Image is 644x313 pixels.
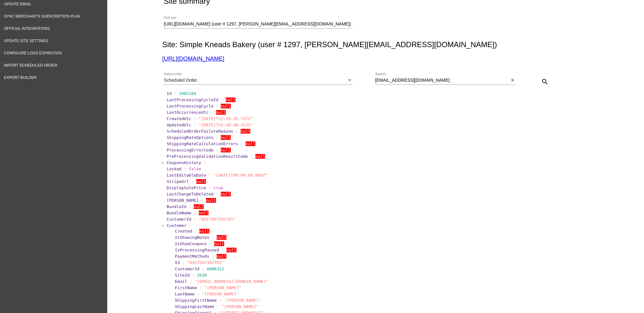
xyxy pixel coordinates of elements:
[167,217,191,222] span: CustomerId
[4,2,31,6] span: Update Email
[164,22,353,27] input: Number
[199,217,236,222] span: "8457587392765"
[167,97,218,102] span: LastProcessingCycleId
[221,97,223,102] span: :
[197,292,200,296] span: :
[175,235,209,240] span: IsShowingNotes
[212,235,214,240] span: :
[194,204,203,209] span: null
[222,304,258,309] span: "[PERSON_NAME]"
[194,123,196,127] span: :
[510,78,515,83] mat-icon: close
[167,167,181,171] span: Locked
[4,51,62,55] span: Configure logs expiration
[162,55,224,62] a: [URL][DOMAIN_NAME]
[4,26,50,31] span: Official Integrations
[196,179,206,184] span: null
[375,78,509,83] input: Search
[221,104,230,108] span: null
[4,14,80,19] span: Sync Merchant's Subscription Plan
[192,273,195,277] span: :
[216,135,219,140] span: :
[217,235,226,240] span: null
[182,260,185,265] span: :
[203,160,206,165] span: :
[167,211,191,215] span: BundleName
[175,298,217,303] span: ShippingFirstName
[199,211,208,215] span: null
[199,123,253,127] span: "[DATE]T16:38:40.313Z"
[167,198,199,203] span: [PERSON_NAME]
[167,223,186,228] span: Customer
[219,298,222,303] span: :
[197,273,207,277] span: 2630
[236,129,238,134] span: :
[179,91,196,96] span: 1002104
[214,241,224,246] span: null
[167,185,206,190] span: DisplaySalePrice
[190,279,192,284] span: :
[226,97,236,102] span: null
[175,279,187,284] span: Email
[202,292,239,296] span: "[PERSON_NAME]"
[195,229,197,233] span: :
[209,241,212,246] span: :
[167,129,233,134] span: ScheduledOrderFailureReason
[199,116,253,121] span: "[DATE]T12:59:35.727Z"
[175,248,219,252] span: IsProcessingPaused
[214,185,223,190] span: true
[207,266,224,271] span: 6886322
[175,273,190,277] span: SiteId
[208,185,211,190] span: :
[204,285,241,290] span: "[PERSON_NAME]"
[216,110,226,115] span: null
[226,248,236,252] span: null
[541,78,549,85] mat-icon: search
[509,77,516,84] button: Clear
[221,135,230,140] span: null
[167,135,214,140] span: ShippingRateOptions
[175,260,180,265] span: Id
[189,167,201,171] span: false
[187,260,224,265] span: "8457587392765"
[216,148,219,152] span: :
[191,179,194,184] span: :
[241,129,250,134] span: null
[167,154,248,159] span: PreProcessingValidationResultCode
[216,192,219,196] span: :
[199,229,209,233] span: null
[208,173,211,178] span: :
[175,229,192,233] span: Created
[175,254,209,259] span: PaymentMethods
[167,104,214,108] span: LastProcessingCycle
[167,192,214,196] span: LastChangeToDeleted
[255,154,265,159] span: null
[221,148,230,152] span: null
[194,116,196,121] span: :
[167,173,206,178] span: LastEditableDate
[164,78,197,83] span: Scheduled Order
[194,217,196,222] span: :
[241,141,243,146] span: :
[211,110,214,115] span: :
[175,292,195,296] span: LastName
[224,298,261,303] span: "[PERSON_NAME]"
[202,266,204,271] span: :
[175,241,207,246] span: IsShowCoupons
[167,148,214,152] span: ProcessingErrorCode
[217,304,219,309] span: :
[201,198,204,203] span: :
[195,279,269,284] span: "[EMAIL_ADDRESS][DOMAIN_NAME]"
[174,91,177,96] span: :
[167,160,201,165] span: CouponsHistory
[162,40,586,49] h2: Site: Simple Kneads Bakery (user # 1297, [PERSON_NAME][EMAIL_ADDRESS][DOMAIN_NAME])
[184,167,186,171] span: :
[167,204,186,209] span: BundleId
[221,192,230,196] span: null
[222,248,224,252] span: :
[175,304,214,309] span: ShippingLastName
[4,39,48,43] span: Update Site Settings
[214,173,268,178] span: "[DATE]T00:00:00.000Z"
[212,254,214,259] span: :
[250,154,253,159] span: :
